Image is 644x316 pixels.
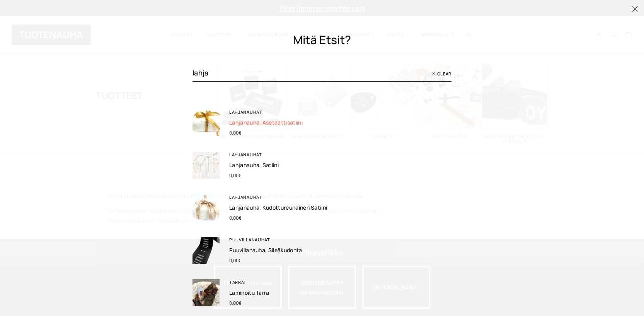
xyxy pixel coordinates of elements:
[437,71,451,77] span: Clear
[229,289,269,296] a: Laminoitu Tarra
[239,215,242,221] span: €
[229,246,302,254] a: Puuvillanauha, sileäkudonta
[229,119,303,126] a: Lahjanauha, asetaattisatiini
[229,161,279,169] a: Lahjanauha, satiini
[239,300,242,306] span: €
[193,33,451,47] div: Mitä etsit?
[193,68,451,82] input: Kirjoita tähän...
[229,257,242,264] bdi: 0,00
[229,237,270,243] a: Puuvillanauhat
[229,152,262,157] a: Lahjanauhat
[239,130,242,136] span: €
[229,279,247,285] a: Tarrat
[229,204,327,211] a: Lahjanauha, kudottureunainen satiini
[229,194,262,200] a: Lahjanauhat
[229,109,262,115] a: Lahjanauhat
[239,172,242,179] span: €
[229,300,242,306] bdi: 0,00
[239,257,242,264] span: €
[432,71,451,77] button: Clear
[229,215,242,221] bdi: 0,00
[229,130,242,136] bdi: 0,00
[229,172,242,179] bdi: 0,00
